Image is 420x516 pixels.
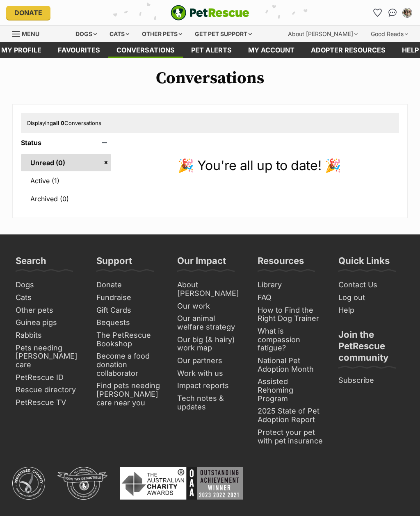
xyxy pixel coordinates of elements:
[21,190,111,207] a: Archived (0)
[93,380,166,409] a: Find pets needing [PERSON_NAME] care near you
[403,9,411,17] img: Lara Atkinson profile pic
[388,9,397,17] img: chat-41dd97257d64d25036548639549fe6c8038ab92f7586957e7f3b1b290dea8141.svg
[93,304,166,317] a: Gift Cards
[338,255,390,271] h3: Quick Links
[254,426,327,447] a: Protect your pet with pet insurance
[177,255,226,271] h3: Our Impact
[93,329,166,350] a: The PetRescue Bookshop
[174,279,247,300] a: About [PERSON_NAME]
[174,355,247,367] a: Our partners
[6,6,50,20] a: Donate
[50,42,108,58] a: Favourites
[93,291,166,304] a: Fundraise
[174,380,247,392] a: Impact reports
[104,26,135,42] div: Cats
[12,329,85,342] a: Rabbits
[120,467,243,500] img: Australian Charity Awards - Outstanding Achievement Winner 2023 - 2022 - 2021
[12,467,45,500] img: ACNC
[12,316,85,329] a: Guinea pigs
[108,42,183,58] a: conversations
[258,255,304,271] h3: Resources
[303,42,394,58] a: Adopter resources
[401,6,414,19] button: My account
[119,156,399,175] p: 🎉 You're all up to date! 🎉
[12,304,85,317] a: Other pets
[254,405,327,426] a: 2025 State of Pet Adoption Report
[254,375,327,405] a: Assisted Rehoming Program
[174,367,247,380] a: Work with us
[27,120,101,126] span: Displaying Conversations
[335,304,408,317] a: Help
[174,312,247,333] a: Our animal welfare strategy
[371,6,414,19] ul: Account quick links
[53,120,64,126] strong: all 0
[254,325,327,355] a: What is compassion fatigue?
[12,291,85,304] a: Cats
[371,6,384,19] a: Favourites
[254,304,327,325] a: How to Find the Right Dog Trainer
[12,26,45,41] a: Menu
[12,396,85,409] a: PetRescue TV
[171,5,249,20] a: PetRescue
[57,467,107,500] img: DGR
[171,5,249,20] img: logo-e224e6f780fb5917bec1dbf3a21bbac754714ae5b6737aabdf751b685950b380.svg
[174,334,247,355] a: Our big (& hairy) work map
[335,374,408,387] a: Subscribe
[12,279,85,291] a: Dogs
[21,172,111,189] a: Active (1)
[21,154,111,171] a: Unread (0)
[174,300,247,313] a: Our work
[93,279,166,291] a: Donate
[96,255,132,271] h3: Support
[254,291,327,304] a: FAQ
[365,26,414,42] div: Good Reads
[335,291,408,304] a: Log out
[136,26,188,42] div: Other pets
[338,329,404,368] h3: Join the PetRescue community
[183,42,240,58] a: Pet alerts
[240,42,303,58] a: My account
[254,279,327,291] a: Library
[282,26,363,42] div: About [PERSON_NAME]
[174,392,247,413] a: Tech notes & updates
[335,279,408,291] a: Contact Us
[12,371,85,384] a: PetRescue ID
[189,26,258,42] div: Get pet support
[12,384,85,396] a: Rescue directory
[386,6,399,19] a: Conversations
[12,342,85,371] a: Pets needing [PERSON_NAME] care
[93,350,166,380] a: Become a food donation collaborator
[22,30,39,37] span: Menu
[93,316,166,329] a: Bequests
[21,139,111,146] header: Status
[254,355,327,375] a: National Pet Adoption Month
[16,255,46,271] h3: Search
[70,26,103,42] div: Dogs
